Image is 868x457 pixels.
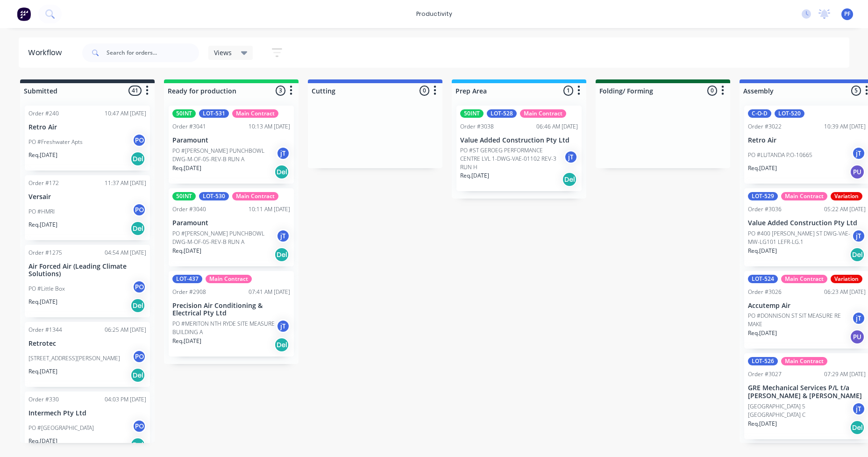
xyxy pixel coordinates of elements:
[748,312,852,328] p: PO #DONNISON ST SIT MEASURE RE MAKE
[748,288,782,296] div: Order #3026
[28,109,59,118] div: Order #240
[105,109,146,118] div: 10:47 AM [DATE]
[748,329,777,337] p: Req. [DATE]
[105,326,146,334] div: 06:25 AM [DATE]
[831,192,862,200] div: Variation
[460,136,578,144] p: Value Added Construction Pty Ltd
[172,320,276,336] p: PO #MERITON NTH RYDE SITE MEASURE BUILDING A
[748,402,852,419] p: [GEOGRAPHIC_DATA] 5 [GEOGRAPHIC_DATA] C
[28,367,57,376] p: Req. [DATE]
[412,7,457,21] div: productivity
[748,136,866,144] p: Retro Air
[28,207,55,216] p: PO #HMRI
[850,164,865,179] div: PU
[276,229,290,243] div: jT
[850,420,865,435] div: Del
[28,47,66,58] div: Workflow
[130,368,145,383] div: Del
[28,340,146,348] p: Retrotec
[28,285,65,293] p: PO #Little Box
[130,437,145,452] div: Del
[25,392,150,457] div: Order #33004:03 PM [DATE]Intermech Pty LtdPO #[GEOGRAPHIC_DATA]POReq.[DATE]Del
[25,245,150,318] div: Order #127504:54 AM [DATE]Air Forced Air (Leading Climate Solutions)PO #Little BoxPOReq.[DATE]Del
[274,164,289,179] div: Del
[169,106,294,184] div: 50INTLOT-531Main ContractOrder #304110:13 AM [DATE]ParamountPO #[PERSON_NAME] PUNCHBOWL DWG-M-OF-...
[274,337,289,352] div: Del
[824,205,866,214] div: 05:22 AM [DATE]
[132,133,146,147] div: PO
[748,384,866,400] p: GRE Mechanical Services P/L t/a [PERSON_NAME] & [PERSON_NAME]
[850,329,865,344] div: PU
[276,319,290,333] div: jT
[172,247,201,255] p: Req. [DATE]
[28,298,57,306] p: Req. [DATE]
[172,109,196,118] div: 50INT
[25,175,150,240] div: Order #17211:37 AM [DATE]VersairPO #HMRIPOReq.[DATE]Del
[748,219,866,227] p: Value Added Construction Pty Ltd
[132,203,146,217] div: PO
[199,192,229,200] div: LOT-530
[28,409,146,417] p: Intermech Pty Ltd
[831,275,862,283] div: Variation
[169,271,294,357] div: LOT-437Main ContractOrder #290807:41 AM [DATE]Precision Air Conditioning & Electrical Pty LtdPO #...
[748,247,777,255] p: Req. [DATE]
[748,205,782,214] div: Order #3036
[564,150,578,164] div: jT
[232,192,278,200] div: Main Contract
[28,151,57,159] p: Req. [DATE]
[748,164,777,172] p: Req. [DATE]
[105,395,146,404] div: 04:03 PM [DATE]
[487,109,517,118] div: LOT-528
[105,249,146,257] div: 04:54 AM [DATE]
[172,122,206,131] div: Order #3041
[172,219,290,227] p: Paramount
[748,357,778,365] div: LOT-526
[28,179,59,187] div: Order #172
[214,48,232,57] span: Views
[249,122,290,131] div: 10:13 AM [DATE]
[536,122,578,131] div: 06:46 AM [DATE]
[172,205,206,214] div: Order #3040
[748,370,782,378] div: Order #3027
[249,288,290,296] div: 07:41 AM [DATE]
[852,402,866,416] div: jT
[775,109,804,118] div: LOT-520
[852,229,866,243] div: jT
[28,138,83,146] p: PO #Freshwater Apts
[25,106,150,171] div: Order #24010:47 AM [DATE]Retro AirPO #Freshwater AptsPOReq.[DATE]Del
[172,136,290,144] p: Paramount
[172,288,206,296] div: Order #2908
[172,192,196,200] div: 50INT
[460,146,564,171] p: PO #ST GEROEG PERFORMANCE CENTRE LVL 1-DWG-VAE-01102 REV-3 RUN H
[25,322,150,387] div: Order #134406:25 AM [DATE]Retrotec[STREET_ADDRESS][PERSON_NAME]POReq.[DATE]Del
[172,229,276,246] p: PO #[PERSON_NAME] PUNCHBOWL DWG-M-OF-05-REV-B RUN A
[172,275,202,283] div: LOT-437
[460,122,494,131] div: Order #3038
[169,188,294,266] div: 50INTLOT-530Main ContractOrder #304010:11 AM [DATE]ParamountPO #[PERSON_NAME] PUNCHBOWL DWG-M-OF-...
[781,192,827,200] div: Main Contract
[132,280,146,294] div: PO
[130,298,145,313] div: Del
[748,109,771,118] div: C-O-D
[28,221,57,229] p: Req. [DATE]
[562,172,577,187] div: Del
[274,247,289,262] div: Del
[28,354,120,363] p: [STREET_ADDRESS][PERSON_NAME]
[460,171,489,180] p: Req. [DATE]
[748,275,778,283] div: LOT-524
[781,357,827,365] div: Main Contract
[172,164,201,172] p: Req. [DATE]
[28,424,94,432] p: PO #[GEOGRAPHIC_DATA]
[28,263,146,278] p: Air Forced Air (Leading Climate Solutions)
[28,193,146,201] p: Versair
[199,109,229,118] div: LOT-531
[748,302,866,310] p: Accutemp Air
[852,146,866,160] div: jT
[132,419,146,433] div: PO
[172,147,276,164] p: PO #[PERSON_NAME] PUNCHBOWL DWG-M-OF-05-REV-B RUN A
[172,302,290,318] p: Precision Air Conditioning & Electrical Pty Ltd
[17,7,31,21] img: Factory
[824,122,866,131] div: 10:39 AM [DATE]
[132,350,146,364] div: PO
[28,123,146,131] p: Retro Air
